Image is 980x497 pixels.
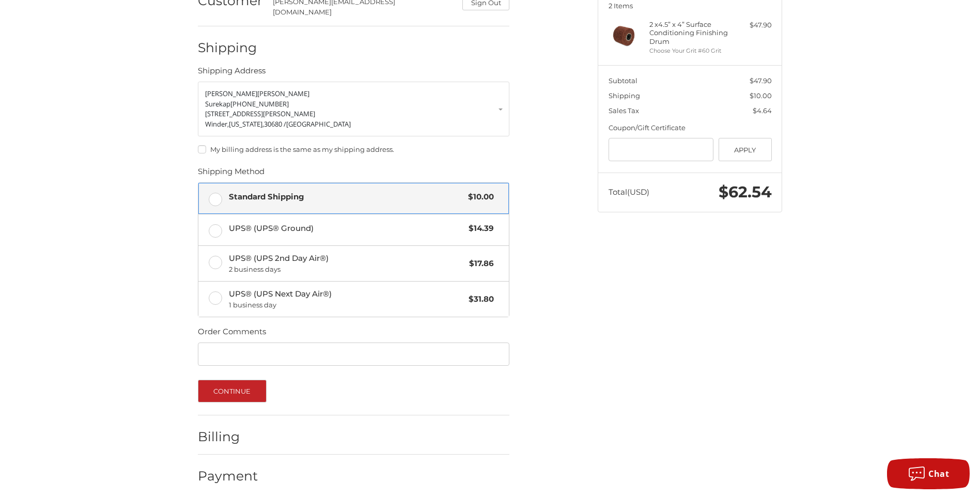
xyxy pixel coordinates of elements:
h4: 2 x 4.5” x 4” Surface Conditioning Finishing Drum [649,20,728,45]
span: 30680 / [264,119,286,129]
h2: Payment [198,468,258,484]
span: Total (USD) [609,187,649,197]
legend: Shipping Method [198,166,265,182]
span: 1 business day [229,300,464,310]
h2: Shipping [198,40,258,56]
span: $14.39 [463,223,494,235]
span: $47.90 [750,76,772,85]
input: Gift Certificate or Coupon Code [609,138,714,161]
span: UPS® (UPS Next Day Air®) [229,288,464,310]
a: Enter or select a different address [198,82,509,136]
legend: Shipping Address [198,65,266,82]
span: [PERSON_NAME] [205,89,257,98]
button: Continue [198,380,267,402]
span: Standard Shipping [229,191,463,203]
span: 2 business days [229,265,464,275]
legend: Order Comments [198,326,266,343]
span: UPS® (UPS 2nd Day Air®) [229,253,464,274]
span: Chat [928,468,949,479]
span: [GEOGRAPHIC_DATA] [286,119,351,129]
button: Apply [719,138,772,161]
span: $10.00 [750,91,772,100]
span: [PERSON_NAME] [257,89,309,98]
div: $47.90 [731,20,772,30]
div: Coupon/Gift Certificate [609,123,772,133]
li: Choose Your Grit #60 Grit [649,46,728,55]
span: Subtotal [609,76,637,85]
span: $62.54 [719,182,772,201]
span: $17.86 [464,258,494,270]
span: UPS® (UPS® Ground) [229,223,464,235]
span: [US_STATE], [229,119,264,129]
span: Surekap [205,99,230,108]
h2: Billing [198,429,258,445]
span: Sales Tax [609,106,639,115]
span: [STREET_ADDRESS][PERSON_NAME] [205,109,315,118]
span: $31.80 [463,293,494,305]
label: My billing address is the same as my shipping address. [198,145,509,153]
h3: 2 Items [609,2,772,10]
span: Winder, [205,119,229,129]
span: [PHONE_NUMBER] [230,99,289,108]
span: $4.64 [753,106,772,115]
span: Shipping [609,91,640,100]
button: Chat [887,458,970,489]
span: $10.00 [463,191,494,203]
